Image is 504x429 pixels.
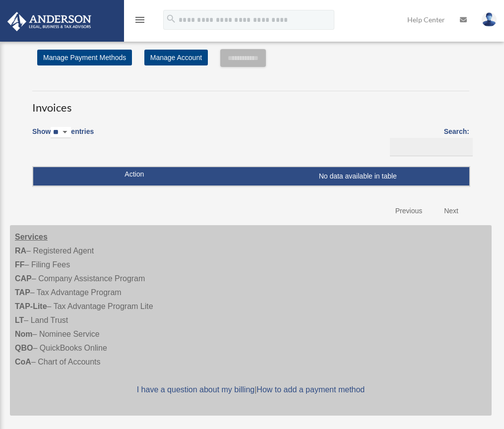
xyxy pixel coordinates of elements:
[388,201,430,221] a: Previous
[482,12,497,27] img: User Pic
[15,260,25,269] strong: FF
[15,358,31,366] strong: CoA
[166,13,177,24] i: search
[51,127,71,138] select: Showentries
[15,233,48,241] strong: Services
[15,302,47,310] strong: TAP-Lite
[37,50,132,65] a: Manage Payment Methods
[32,91,469,116] h3: Invoices
[4,12,94,31] img: Anderson Advisors Platinum Portal
[15,330,33,338] strong: Nom
[15,344,33,352] strong: QBO
[144,50,208,65] a: Manage Account
[15,246,26,255] strong: RA
[32,125,94,148] label: Show entries
[386,125,469,156] label: Search:
[137,385,254,394] a: I have a question about my billing
[10,225,492,416] div: – Registered Agent – Filing Fees – Company Assistance Program – Tax Advantage Program – Tax Advan...
[15,274,32,283] strong: CAP
[134,14,146,26] i: menu
[134,17,146,26] a: menu
[390,138,473,157] input: Search:
[15,383,487,397] p: |
[256,385,365,394] a: How to add a payment method
[15,316,24,324] strong: LT
[15,288,30,297] strong: TAP
[437,201,466,221] a: Next
[33,167,469,186] td: No data available in table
